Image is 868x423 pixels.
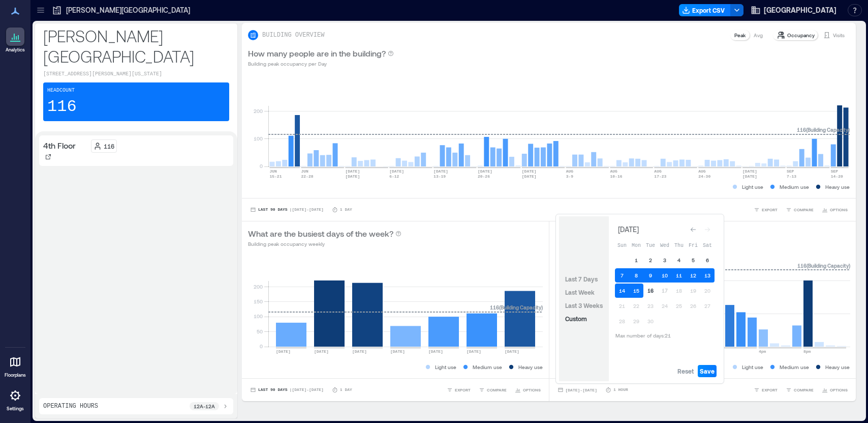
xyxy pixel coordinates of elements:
text: [DATE] [522,169,537,174]
text: 4pm [759,349,766,354]
span: Custom [565,315,587,322]
span: OPTIONS [830,207,848,213]
button: COMPARE [784,385,816,395]
button: 2 [643,253,658,267]
a: Settings [3,383,27,415]
span: Wed [660,243,669,248]
p: Building peak occupancy per Day [248,60,394,68]
text: [DATE] [314,349,329,354]
text: 22-28 [301,174,314,179]
button: 30 [643,314,658,328]
button: 22 [629,299,643,313]
text: 10-16 [610,174,623,179]
button: Last Week [563,286,597,298]
button: 26 [686,299,700,313]
button: 20 [700,284,715,298]
th: Thursday [672,238,686,252]
text: JUN [301,169,309,174]
button: 4 [672,253,686,267]
text: [DATE] [276,349,291,354]
tspan: 0 [260,343,263,349]
tspan: 0 [260,163,263,169]
text: [DATE] [428,349,443,354]
span: Max number of days: 21 [615,332,671,339]
text: JUN [269,169,277,174]
span: EXPORT [762,207,778,213]
p: Medium use [780,363,809,371]
text: 14-20 [831,174,843,179]
text: [DATE] [390,349,405,354]
text: 3-9 [566,174,574,179]
span: Last 7 Days [565,275,598,283]
span: OPTIONS [523,387,541,393]
span: COMPARE [794,387,814,393]
button: 8 [629,268,643,283]
button: 17 [658,284,672,298]
button: 18 [672,284,686,298]
button: Go to next month [700,222,715,237]
span: COMPARE [794,207,814,213]
text: AUG [698,169,706,174]
tspan: 100 [254,313,263,319]
button: OPTIONS [820,205,850,215]
span: Mon [632,243,641,248]
tspan: 100 [254,135,263,142]
button: 7 [615,268,629,283]
div: [DATE] [615,223,641,236]
text: 7-13 [787,174,796,179]
p: Heavy use [825,183,850,191]
button: 12 [686,268,700,283]
text: [DATE] [467,349,481,354]
button: 29 [629,314,643,328]
text: [DATE] [345,174,360,179]
tspan: 50 [257,328,263,334]
span: EXPORT [762,387,778,393]
text: AUG [566,169,574,174]
th: Sunday [615,238,629,252]
tspan: 150 [254,298,263,304]
button: [GEOGRAPHIC_DATA] [748,2,840,18]
p: Medium use [473,363,502,371]
span: [DATE] - [DATE] [566,388,597,392]
button: EXPORT [752,205,780,215]
button: Export CSV [679,4,731,16]
th: Monday [629,238,643,252]
span: COMPARE [487,387,507,393]
button: 24 [658,299,672,313]
button: [DATE]-[DATE] [555,385,599,395]
p: Light use [435,363,456,371]
text: 6-12 [389,174,399,179]
a: Floorplans [2,350,29,381]
p: Peak [734,31,746,39]
text: 17-23 [654,174,666,179]
p: 116 [47,97,77,117]
span: Save [700,367,715,375]
button: 3 [658,253,672,267]
button: 23 [643,299,658,313]
text: 24-30 [698,174,710,179]
button: 19 [686,284,700,298]
p: Heavy use [518,363,543,371]
button: 27 [700,299,715,313]
button: COMPARE [784,205,816,215]
span: Last 3 Weeks [565,302,603,309]
span: OPTIONS [830,387,848,393]
span: Tue [646,243,655,248]
text: SEP [787,169,794,174]
text: AUG [654,169,662,174]
button: EXPORT [445,385,473,395]
p: Operating Hours [43,402,98,410]
text: [DATE] [433,169,448,174]
p: Occupancy [787,31,815,39]
button: EXPORT [752,385,780,395]
p: Analytics [6,47,25,53]
th: Saturday [700,238,715,252]
p: Light use [742,363,763,371]
tspan: 200 [254,284,263,290]
span: Reset [677,367,694,375]
button: Last 7 Days [563,273,600,285]
p: Floorplans [5,372,26,378]
button: 25 [672,299,686,313]
text: [DATE] [389,169,404,174]
p: BUILDING OVERVIEW [262,31,324,39]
